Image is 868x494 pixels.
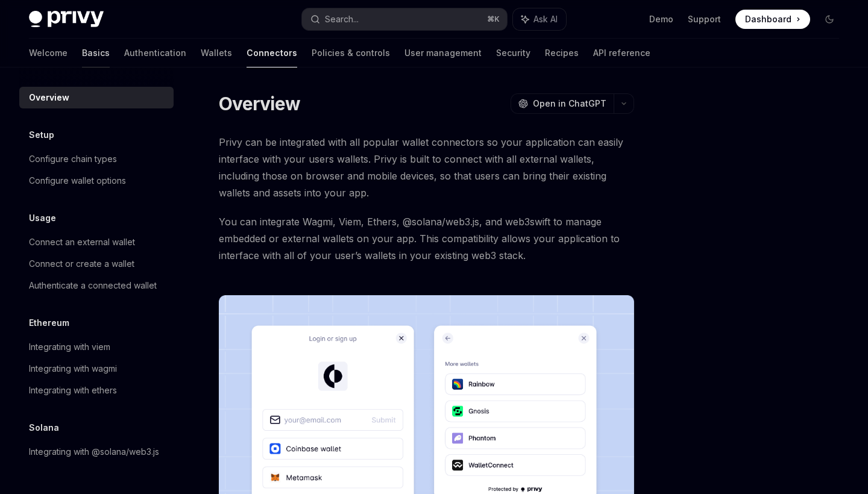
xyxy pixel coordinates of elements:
[219,93,300,114] h1: Overview
[201,39,232,67] a: Wallets
[593,39,650,67] a: API reference
[29,211,56,225] h5: Usage
[29,278,157,293] div: Authenticate a connected wallet
[19,231,174,253] a: Connect an external wallet
[29,11,104,28] img: dark logo
[29,90,69,105] div: Overview
[19,441,174,463] a: Integrating with @solana/web3.js
[649,13,673,25] a: Demo
[496,39,530,67] a: Security
[19,358,174,380] a: Integrating with wagmi
[487,14,500,24] span: ⌘ K
[29,383,117,398] div: Integrating with ethers
[820,10,839,29] button: Toggle dark mode
[513,8,566,30] button: Ask AI
[247,39,297,67] a: Connectors
[745,13,791,25] span: Dashboard
[29,235,135,249] div: Connect an external wallet
[29,39,68,67] a: Welcome
[219,134,634,201] span: Privy can be integrated with all popular wallet connectors so your application can easily interfa...
[19,336,174,358] a: Integrating with viem
[404,39,482,67] a: User management
[29,257,134,271] div: Connect or create a wallet
[219,213,634,264] span: You can integrate Wagmi, Viem, Ethers, @solana/web3.js, and web3swift to manage embedded or exter...
[511,93,614,114] button: Open in ChatGPT
[545,39,579,67] a: Recipes
[19,170,174,192] a: Configure wallet options
[735,10,810,29] a: Dashboard
[302,8,506,30] button: Search...⌘K
[29,445,159,459] div: Integrating with @solana/web3.js
[688,13,721,25] a: Support
[29,128,54,142] h5: Setup
[19,253,174,275] a: Connect or create a wallet
[29,316,69,330] h5: Ethereum
[325,12,359,27] div: Search...
[19,275,174,296] a: Authenticate a connected wallet
[29,152,117,166] div: Configure chain types
[19,87,174,108] a: Overview
[29,361,117,376] div: Integrating with wagmi
[19,380,174,401] a: Integrating with ethers
[312,39,390,67] a: Policies & controls
[533,13,558,25] span: Ask AI
[19,148,174,170] a: Configure chain types
[124,39,186,67] a: Authentication
[533,98,606,110] span: Open in ChatGPT
[29,340,110,354] div: Integrating with viem
[82,39,110,67] a: Basics
[29,174,126,188] div: Configure wallet options
[29,421,59,435] h5: Solana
